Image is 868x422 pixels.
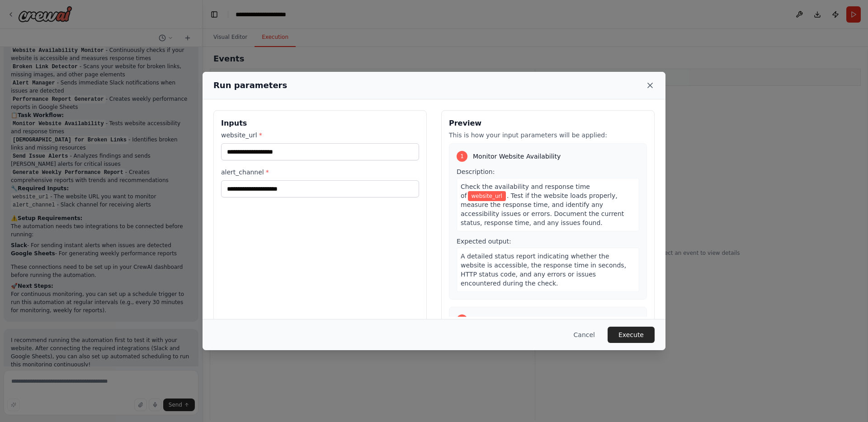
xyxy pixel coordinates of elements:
[461,253,626,287] span: A detailed status report indicating whether the website is accessible, the response time in secon...
[221,168,419,177] label: alert_channel
[457,151,467,162] div: 1
[221,118,419,129] h3: Inputs
[566,327,602,343] button: Cancel
[468,191,506,201] span: Variable: website_url
[461,192,624,226] span: . Test if the website loads properly, measure the response time, and identify any accessibility i...
[213,79,287,92] h2: Run parameters
[473,315,598,324] span: [DEMOGRAPHIC_DATA] for Broken Links
[473,152,561,161] span: Monitor Website Availability
[449,131,647,140] p: This is how your input parameters will be applied:
[457,168,495,175] span: Description:
[461,183,590,199] span: Check the availability and response time of
[457,314,467,325] div: 2
[221,131,419,140] label: website_url
[449,118,647,129] h3: Preview
[608,327,655,343] button: Execute
[457,238,511,245] span: Expected output:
